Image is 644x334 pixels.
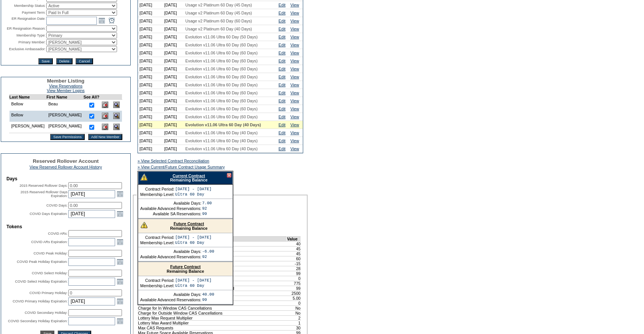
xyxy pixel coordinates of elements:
[9,100,46,111] td: Bellow
[202,212,212,216] td: 99
[287,236,301,241] td: Value
[140,235,174,240] td: Contract Period:
[175,240,212,245] td: Ultra 60 Day
[163,121,184,129] td: [DATE]
[278,27,285,31] a: Edit
[108,16,116,25] a: Open the time view popup.
[287,325,301,330] td: 30
[2,3,46,9] td: Membership Status:
[278,11,285,15] a: Edit
[21,190,68,198] label: 2015 Reserved Rollover Days Expiration:
[185,138,258,143] span: Evolution v11.06 Ultra 60 Day (40 Days)
[140,249,201,254] td: Available Days:
[138,145,163,153] td: [DATE]
[290,91,299,95] a: View
[113,124,120,130] img: View Dashboard
[172,173,205,178] a: Current Contract
[290,67,299,71] a: View
[278,43,285,47] a: Edit
[140,278,174,283] td: Contract Period:
[185,130,258,135] span: Evolution v11.06 Ultra 60 Day (40 Days)
[46,100,84,111] td: Beau
[138,81,163,89] td: [DATE]
[163,97,184,105] td: [DATE]
[287,315,301,320] td: 2
[140,297,201,302] td: Available Advanced Reservations:
[185,67,258,71] span: Evolution v11.06 Ultra 60 Day (60 Days)
[278,35,285,39] a: Edit
[185,115,258,119] span: Evolution v11.06 Ultra 60 Day (60 Days)
[163,9,184,17] td: [DATE]
[138,65,163,73] td: [DATE]
[175,278,212,283] td: [DATE] - [DATE]
[278,83,285,87] a: Edit
[202,292,214,297] td: 40.00
[163,113,184,121] td: [DATE]
[287,310,301,315] td: No
[290,3,299,7] a: View
[6,224,125,229] td: Tokens
[138,97,163,105] td: [DATE]
[138,105,163,113] td: [DATE]
[46,204,68,207] label: COVID Days:
[185,83,258,87] span: Evolution v11.06 Ultra 60 Day (60 Days)
[287,276,301,281] td: 0
[138,113,163,121] td: [DATE]
[47,78,85,84] span: Member Listing
[287,241,301,246] td: 40
[46,122,84,133] td: [PERSON_NAME]
[138,137,163,145] td: [DATE]
[47,88,84,93] a: View Member Logins
[102,124,108,130] img: Delete
[48,232,68,235] label: COVID ARs:
[46,111,84,122] td: [PERSON_NAME]
[30,165,102,169] a: View Reserved Rollover Account History
[102,113,108,119] img: Delete
[138,1,163,9] td: [DATE]
[138,89,163,97] td: [DATE]
[287,261,301,266] td: -15
[278,115,285,119] a: Edit
[290,130,299,135] a: View
[290,11,299,15] a: View
[116,258,124,266] a: Open the calendar popup.
[88,134,123,140] input: Add New Member
[8,319,68,323] label: COVID Secondary Holiday Expiration:
[287,271,301,276] td: 99
[287,305,301,310] td: No
[185,59,258,63] span: Evolution v11.06 Ultra 60 Day (60 Days)
[116,277,124,286] a: Open the calendar popup.
[278,3,285,7] a: Edit
[278,146,285,151] a: Edit
[202,249,214,254] td: -6.00
[116,297,124,305] a: Open the calendar popup.
[140,292,201,297] td: Available Days:
[138,129,163,137] td: [DATE]
[185,43,258,47] span: Evolution v11.06 Ultra 60 Day (60 Days)
[2,39,46,45] td: Primary Member:
[138,33,163,41] td: [DATE]
[140,192,174,197] td: Membership Level:
[287,251,301,256] td: 45
[163,25,184,33] td: [DATE]
[290,99,299,103] a: View
[290,146,299,151] a: View
[141,221,147,228] img: There are insufficient days and/or tokens to cover this reservation
[278,75,285,79] a: Edit
[163,17,184,25] td: [DATE]
[175,192,212,197] td: Ultra 60 Day
[185,107,258,111] span: Evolution v11.06 Ultra 60 Day (60 Days)
[185,35,258,39] span: Evolution v11.06 Ultra 60 Day (50 Days)
[116,317,124,325] a: Open the calendar popup.
[140,212,201,216] td: Available SA Reservations:
[287,291,301,296] td: 2500
[290,115,299,119] a: View
[163,145,184,153] td: [DATE]
[2,10,46,16] td: Payment Term:
[290,83,299,87] a: View
[163,81,184,89] td: [DATE]
[185,146,258,151] span: Evolution v11.06 Ultra 60 Day (40 Days)
[30,212,68,216] label: COVID Days Expiration:
[138,262,233,276] div: Remaining Balance
[56,58,73,64] input: Delete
